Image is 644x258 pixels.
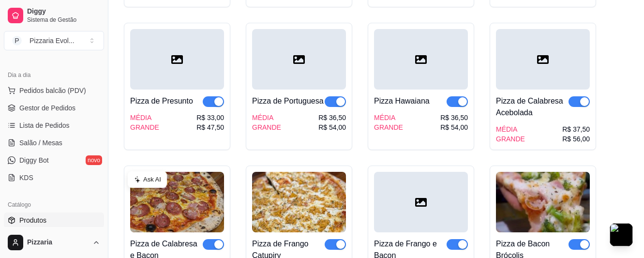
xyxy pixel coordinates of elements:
span: Pizzaria [27,238,89,247]
div: Pizza de Portuguesa [252,95,324,107]
div: R$ 33,00 [196,113,224,122]
span: KDS [19,173,33,182]
button: Pedidos balcão (PDV) [4,83,104,98]
div: MÉDIA [130,113,159,122]
span: Pedidos balcão (PDV) [19,86,86,95]
span: P [12,36,22,46]
a: DiggySistema de Gestão [4,4,104,27]
div: MÉDIA [374,113,403,122]
span: Sistema de Gestão [27,16,100,24]
div: R$ 56,00 [562,134,590,144]
a: Lista de Pedidos [4,118,104,133]
span: Salão / Mesas [19,138,62,148]
span: Diggy [27,7,100,16]
span: Produtos [19,215,46,225]
div: MÉDIA [252,113,281,122]
div: R$ 54,00 [318,122,346,132]
div: Dia a dia [4,67,104,83]
div: R$ 47,50 [196,122,224,132]
img: product-image [130,172,224,232]
span: Gestor de Pedidos [19,103,75,113]
div: R$ 37,50 [562,124,590,134]
div: R$ 36,50 [318,113,346,122]
a: Salão / Mesas [4,135,104,151]
a: Diggy Botnovo [4,152,104,168]
div: GRANDE [496,134,525,144]
a: Gestor de Pedidos [4,100,104,116]
div: Pizza Hawaiana [374,95,430,107]
button: Select a team [4,31,104,50]
span: Diggy Bot [19,155,49,165]
div: GRANDE [130,122,159,132]
a: Produtos [4,212,104,228]
button: Pizzaria [4,231,104,254]
div: Catálogo [4,197,104,212]
div: R$ 36,50 [440,113,468,122]
img: product-image [496,172,590,232]
div: Pizza de Presunto [130,95,193,107]
img: product-image [252,172,346,232]
div: MÉDIA [496,124,525,134]
span: Lista de Pedidos [19,121,70,130]
div: GRANDE [374,122,403,132]
div: Pizzaria Evol ... [30,36,75,46]
a: KDS [4,170,104,185]
div: Pizza de Calabresa Acebolada [496,95,569,119]
div: GRANDE [252,122,281,132]
div: R$ 54,00 [440,122,468,132]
